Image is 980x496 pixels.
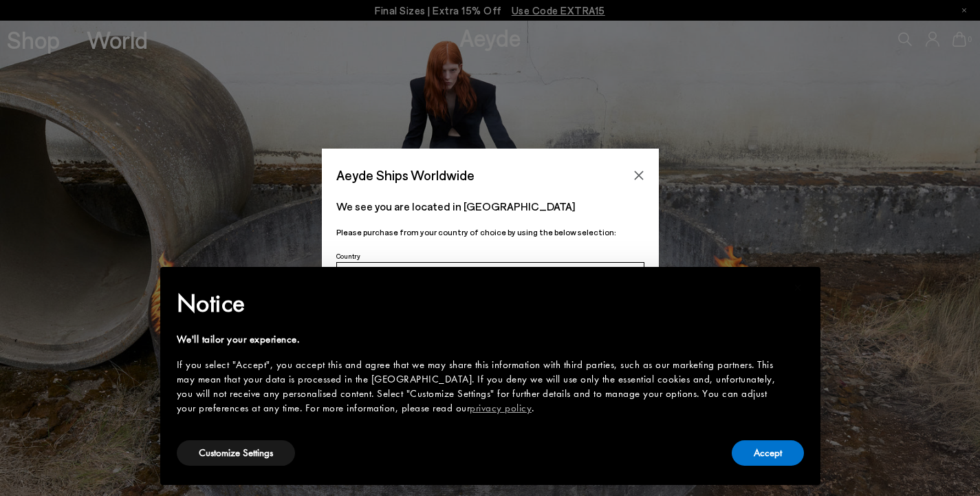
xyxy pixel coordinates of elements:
[177,332,782,347] div: We'll tailor your experience.
[177,358,782,416] div: If you select "Accept", you accept this and agree that we may share this information with third p...
[336,252,360,260] span: Country
[336,163,475,187] span: Aeyde Ships Worldwide
[177,440,295,466] button: Customize Settings
[336,198,644,215] p: We see you are located in [GEOGRAPHIC_DATA]
[794,277,803,298] span: ×
[629,165,649,186] button: Close
[470,401,532,415] a: privacy policy
[732,440,804,466] button: Accept
[782,271,815,304] button: Close this notice
[336,226,644,239] p: Please purchase from your country of choice by using the below selection:
[177,285,782,321] h2: Notice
